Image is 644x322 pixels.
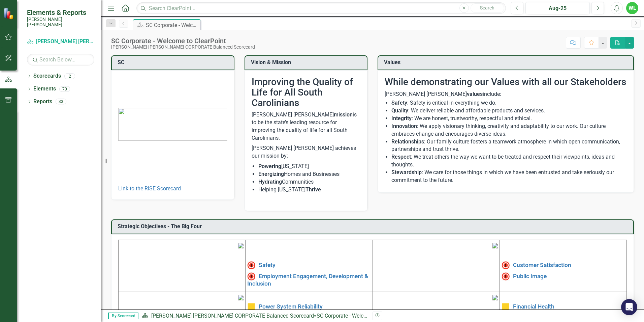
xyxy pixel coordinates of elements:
li: : We are honest, trustworthy, respectful and ethical. [391,115,627,123]
div: 33 [56,99,66,105]
p: [PERSON_NAME] [PERSON_NAME] achieves our mission by: [252,143,361,161]
li: : We apply visionary thinking, creativity and adaptability to our work. Our culture embraces chan... [391,123,627,138]
a: Link to the RISE Scorecard [118,185,181,192]
strong: Relationships [391,138,424,145]
strong: Energizing [258,171,284,177]
li: : Our family culture fosters a teamwork atmosphere in which open communication, partnerships and ... [391,138,627,154]
img: mceclip4.png [492,295,498,300]
img: High Alert [502,261,510,269]
img: mceclip1%20v4.png [238,243,244,248]
button: Aug-25 [525,2,590,14]
button: Search [471,3,504,13]
div: [PERSON_NAME] [PERSON_NAME] CORPORATE Balanced Scorecard [111,45,255,50]
div: SC Corporate - Welcome to ClearPoint [317,313,406,319]
span: Elements & Reports [27,8,94,17]
strong: Hydrating [258,179,282,185]
div: Open Intercom Messenger [621,299,637,315]
li: : We treat others the way we want to be treated and respect their viewpoints, ideas and thoughts. [391,153,627,169]
div: Aug-25 [528,4,587,12]
a: Reports [33,98,52,106]
h2: Improving the Quality of Life for All South Carolinians [252,77,361,108]
h3: Strategic Objectives - The Big Four [118,223,630,230]
span: Search [480,5,494,10]
img: Caution [502,303,510,311]
p: [PERSON_NAME] [PERSON_NAME] is to be the state’s leading resource for improving the quality of li... [252,111,361,143]
div: 70 [59,86,70,92]
strong: mission [334,111,353,118]
h2: While demonstrating our Values with all our Stakeholders [385,77,627,87]
a: Public Image [513,272,547,279]
a: Elements [33,85,56,93]
strong: Integrity [391,115,412,122]
input: Search Below... [27,54,94,65]
strong: Respect [391,154,411,160]
strong: values [467,91,483,97]
li: Helping [US_STATE] [258,186,361,194]
strong: Safety [391,100,407,106]
a: Customer Satisfaction [513,262,571,268]
img: mceclip2%20v3.png [492,243,498,248]
input: Search ClearPoint... [136,2,506,14]
li: [US_STATE] [258,163,361,170]
small: [PERSON_NAME] [PERSON_NAME] [27,17,94,28]
div: 2 [64,73,75,79]
strong: Innovation [391,123,417,129]
li: : Safety is critical in everything we do. [391,99,627,107]
img: Caution [247,303,255,311]
img: ClearPoint Strategy [3,8,15,20]
li: : We care for those things in which we have been entrusted and take seriously our commitment to t... [391,169,627,184]
h3: SC [118,59,230,65]
img: mceclip3%20v3.png [238,295,244,300]
li: Homes and Businesses [258,170,361,178]
li: : We deliver reliable and affordable products and services. [391,107,627,115]
a: Financial Health [513,303,554,310]
a: Employment Engagement, Development & Inclusion [247,272,368,287]
span: By Scorecard [108,313,138,319]
a: [PERSON_NAME] [PERSON_NAME] CORPORATE Balanced Scorecard [27,38,94,46]
strong: Thrive [305,186,321,193]
strong: Powering [258,163,281,169]
div: SC Corporate - Welcome to ClearPoint [111,37,255,45]
a: Safety [259,262,276,268]
li: Communities [258,178,361,186]
h3: Vision & Mission [251,59,364,65]
div: » [142,312,367,320]
strong: Stewardship [391,169,422,176]
div: SC Corporate - Welcome to ClearPoint [146,21,199,29]
button: WL [626,2,638,14]
p: [PERSON_NAME] [PERSON_NAME] include: [385,90,627,98]
img: High Alert [247,261,255,269]
img: Not Meeting Target [502,272,510,280]
a: Power System Reliability [259,303,323,310]
a: Scorecards [33,72,61,80]
img: Not Meeting Target [247,272,255,280]
strong: Quality [391,107,408,114]
h3: Values [384,59,630,65]
a: [PERSON_NAME] [PERSON_NAME] CORPORATE Balanced Scorecard [151,313,314,319]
